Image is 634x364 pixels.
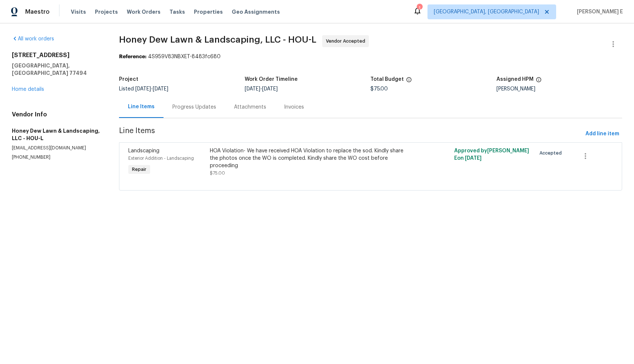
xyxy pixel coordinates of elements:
span: Geo Assignments [232,8,280,16]
span: Listed [119,86,168,92]
button: Add line item [582,127,622,141]
div: HOA Violation- We have received HOA Violation to replace the sod. Kindly share the photos once th... [210,147,409,169]
b: Reference: [119,54,146,59]
p: [PHONE_NUMBER] [12,154,101,161]
p: [EMAIL_ADDRESS][DOMAIN_NAME] [12,145,101,151]
span: Tasks [169,9,185,14]
div: [PERSON_NAME] [496,86,622,92]
span: [DATE] [465,156,482,161]
span: - [135,86,168,92]
span: Landscaping [128,148,159,153]
span: Honey Dew Lawn & Landscaping, LLC - HOU-L [119,35,316,44]
div: 1 [417,4,422,12]
span: Properties [194,8,223,16]
h2: [STREET_ADDRESS] [12,52,101,59]
a: Home details [12,87,44,92]
span: Add line item [585,129,619,139]
h5: Project [119,77,138,82]
span: Work Orders [127,8,161,16]
span: Exterior Addition - Landscaping [128,156,194,161]
span: Line Items [119,127,582,141]
span: $75.00 [370,86,388,92]
a: All work orders [12,36,54,42]
h4: Vendor Info [12,111,101,118]
span: Approved by [PERSON_NAME] E on [454,148,529,161]
span: [GEOGRAPHIC_DATA], [GEOGRAPHIC_DATA] [434,8,539,16]
div: Attachments [234,103,266,111]
div: 4S959V83NBXET-8483fc680 [119,53,622,60]
span: [DATE] [153,86,168,92]
span: - [245,86,278,92]
span: The total cost of line items that have been proposed by Opendoor. This sum includes line items th... [406,77,412,86]
div: Line Items [128,103,155,110]
span: [DATE] [135,86,151,92]
h5: Assigned HPM [496,77,534,82]
h5: [GEOGRAPHIC_DATA], [GEOGRAPHIC_DATA] 77494 [12,62,101,77]
span: Visits [71,8,86,16]
span: $75.00 [210,171,225,175]
span: Projects [95,8,118,16]
span: Repair [129,166,149,173]
h5: Work Order Timeline [245,77,298,82]
h5: Honey Dew Lawn & Landscaping, LLC - HOU-L [12,127,101,142]
span: Maestro [25,8,50,16]
span: Vendor Accepted [326,37,368,45]
span: [DATE] [245,86,260,92]
span: The hpm assigned to this work order. [536,77,542,86]
h5: Total Budget [370,77,404,82]
div: Invoices [284,103,304,111]
div: Progress Updates [172,103,216,111]
span: [DATE] [262,86,278,92]
span: Accepted [539,149,565,157]
span: [PERSON_NAME] E [574,8,623,16]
